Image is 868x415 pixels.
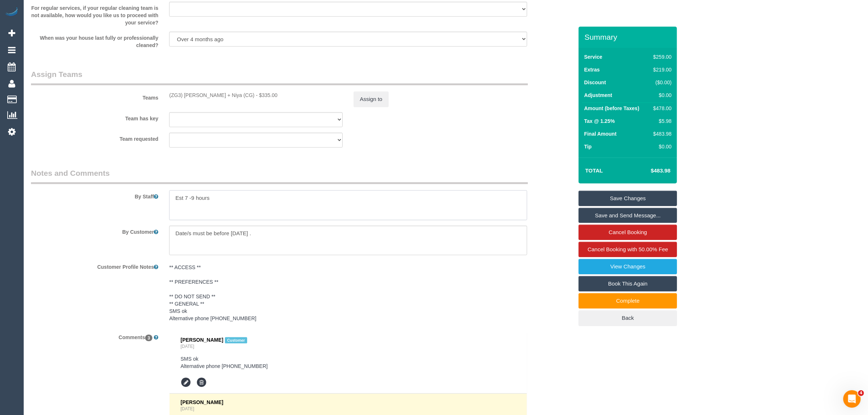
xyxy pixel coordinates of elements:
[26,261,164,271] label: Customer Profile Notes
[180,337,223,343] span: [PERSON_NAME]
[26,190,164,200] label: By Staff
[225,337,248,344] span: Customer
[584,105,639,112] label: Amount (before Taxes)
[180,406,194,411] a: [DATE]
[26,2,164,26] label: For regular services, if your regular cleaning team is not available, how would you like us to pr...
[579,191,677,206] a: Save Changes
[629,168,670,174] h4: $483.98
[31,168,528,184] legend: Notes and Comments
[650,117,672,125] div: $5.98
[843,390,861,408] iframe: Intercom live chat
[579,276,677,291] a: Book This Again
[584,53,602,61] label: Service
[579,208,677,223] a: Save and Send Message...
[579,242,677,257] a: Cancel Booking with 50.00% Fee
[858,390,864,396] span: 4
[584,130,616,137] label: Final Amount
[180,399,223,405] span: [PERSON_NAME]
[584,66,600,73] label: Extras
[169,264,527,322] pre: ** ACCESS ** ** PREFERENCES ** ** DO NOT SEND ** ** GENERAL ** SMS ok Alternative phone [PHONE_NU...
[26,112,164,122] label: Team has key
[584,79,606,86] label: Discount
[579,259,677,274] a: View Changes
[584,117,615,125] label: Tax @ 1.25%
[650,53,672,61] div: $259.00
[588,246,668,252] span: Cancel Booking with 50.00% Fee
[26,331,164,341] label: Comments
[650,105,672,112] div: $478.00
[180,355,516,370] pre: SMS ok Alternative phone [PHONE_NUMBER]
[354,92,389,107] button: Assign to
[579,293,677,309] a: Complete
[145,335,153,341] span: 3
[26,32,164,49] label: When was your house last fully or professionally cleaned?
[4,7,19,18] img: Automaid Logo
[579,225,677,240] a: Cancel Booking
[650,79,672,86] div: ($0.00)
[31,69,528,85] legend: Assign Teams
[584,92,612,99] label: Adjustment
[650,66,672,73] div: $219.00
[584,33,673,41] h3: Summary
[169,92,343,99] div: 1 hour x $335.00/hour
[584,143,592,150] label: Tip
[650,92,672,99] div: $0.00
[579,310,677,326] a: Back
[650,130,672,137] div: $483.98
[585,167,603,174] strong: Total
[180,344,194,349] a: [DATE]
[26,226,164,236] label: By Customer
[650,143,672,150] div: $0.00
[26,133,164,143] label: Team requested
[26,92,164,101] label: Teams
